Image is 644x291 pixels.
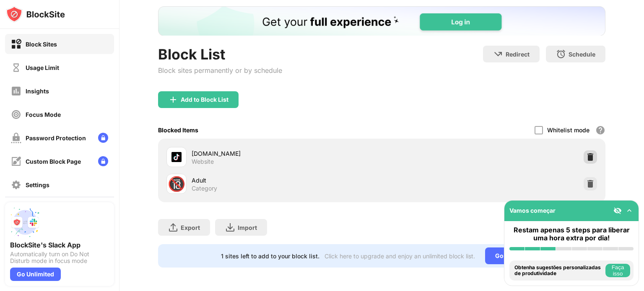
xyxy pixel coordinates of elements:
img: eye-not-visible.svg [613,206,622,215]
div: Insights [26,88,49,95]
img: lock-menu.svg [98,133,108,143]
div: Restam apenas 5 steps para liberar uma hora extra por dia! [509,226,634,242]
div: Import [238,224,257,231]
div: Website [192,158,214,165]
div: Custom Block Page [26,158,81,165]
button: Faça isso [605,264,630,277]
img: block-on.svg [11,39,21,49]
div: Whitelist mode [547,126,589,134]
img: omni-setup-toggle.svg [625,206,634,215]
div: Go Unlimited [485,247,543,264]
iframe: Banner [158,6,605,36]
div: Obtenha sugestões personalizadas de produtividade [514,265,603,277]
div: Blocked Items [158,126,198,134]
div: Category [192,185,217,192]
div: [DOMAIN_NAME] [192,149,382,158]
div: Add to Block List [181,96,229,103]
div: 🔞 [168,175,185,193]
img: lock-menu.svg [98,156,108,166]
div: Export [181,224,200,231]
div: Go Unlimited [10,268,61,281]
img: logo-blocksite.svg [6,6,65,23]
div: Automatically turn on Do Not Disturb mode in focus mode [10,251,109,264]
div: Click here to upgrade and enjoy an unlimited block list. [325,252,475,260]
img: password-protection-off.svg [11,133,21,143]
div: Usage Limit [26,64,59,71]
div: Password Protection [26,134,86,142]
div: Settings [26,181,49,188]
div: Adult [192,176,382,185]
div: Block List [158,46,282,63]
img: customize-block-page-off.svg [11,156,21,167]
div: Vamos começar [509,207,556,214]
img: push-slack.svg [10,207,40,237]
div: Redirect [506,51,530,58]
div: Schedule [569,51,595,58]
img: insights-off.svg [11,86,21,96]
div: Focus Mode [26,111,61,118]
img: settings-off.svg [11,180,21,190]
div: BlockSite's Slack App [10,241,109,249]
div: Block sites permanently or by schedule [158,66,282,75]
img: focus-off.svg [11,109,21,120]
img: time-usage-off.svg [11,62,21,73]
img: favicons [171,152,182,162]
div: Block Sites [26,41,57,48]
div: 1 sites left to add to your block list. [221,252,319,260]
